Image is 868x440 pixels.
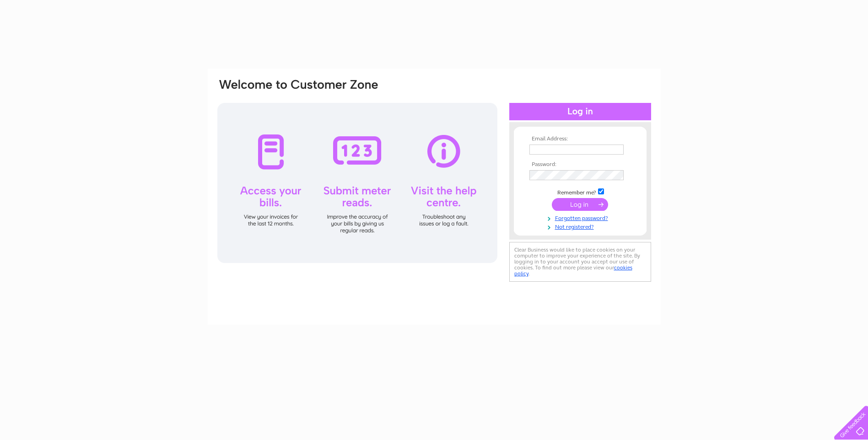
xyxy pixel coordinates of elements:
[509,242,651,282] div: Clear Business would like to place cookies on your computer to improve your experience of the sit...
[529,213,633,222] a: Forgotten password?
[527,187,633,196] td: Remember me?
[527,136,633,142] th: Email Address:
[527,161,633,168] th: Password:
[514,264,632,277] a: cookies policy
[552,198,608,211] input: Submit
[529,222,633,231] a: Not registered?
